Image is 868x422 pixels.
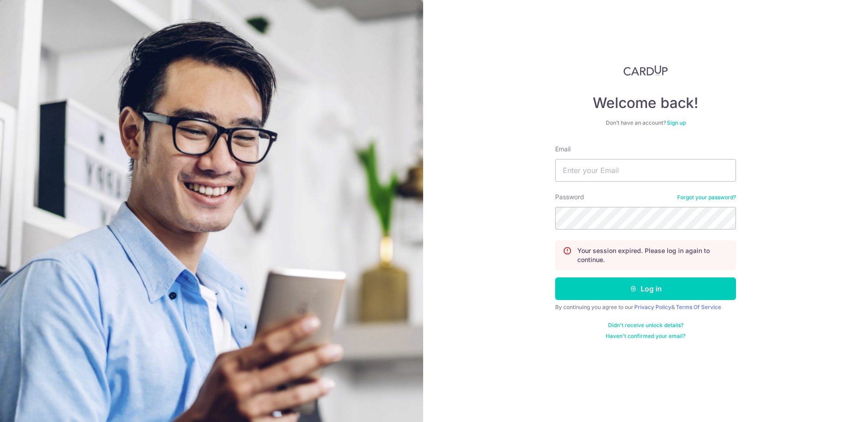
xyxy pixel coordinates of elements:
[623,65,668,76] img: CardUp Logo
[667,119,686,126] a: Sign up
[555,119,736,127] div: Don’t have an account?
[555,145,571,154] label: Email
[555,192,584,202] label: Password
[577,246,728,264] p: Your session expired. Please log in again to continue.
[606,333,685,340] a: Haven't confirmed your email?
[676,304,721,310] a: Terms Of Service
[555,304,736,311] div: By continuing you agree to our &
[555,94,736,112] h4: Welcome back!
[634,304,671,310] a: Privacy Policy
[608,322,684,329] a: Didn't receive unlock details?
[677,194,736,201] a: Forgot your password?
[555,159,736,182] input: Enter your Email
[555,277,736,300] button: Log in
